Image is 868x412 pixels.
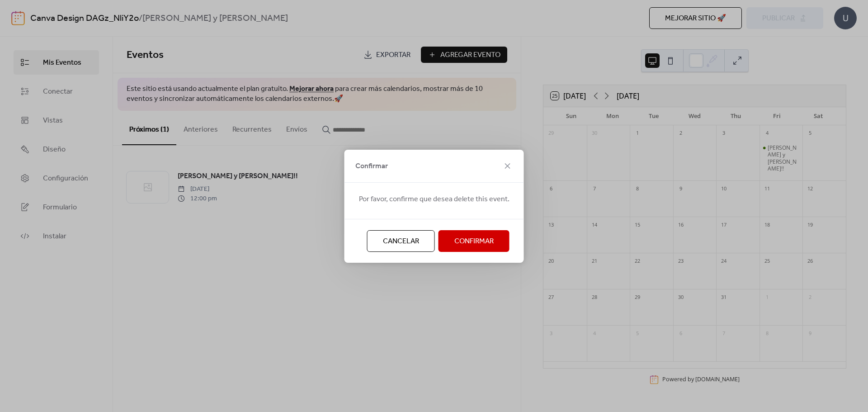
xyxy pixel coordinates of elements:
[439,230,509,252] button: Confirmar
[383,236,419,247] span: Cancelar
[367,230,435,252] button: Cancelar
[359,194,509,205] span: Por favor, confirme que desea delete this event.
[355,161,388,172] span: Confirmar
[454,236,494,247] span: Confirmar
